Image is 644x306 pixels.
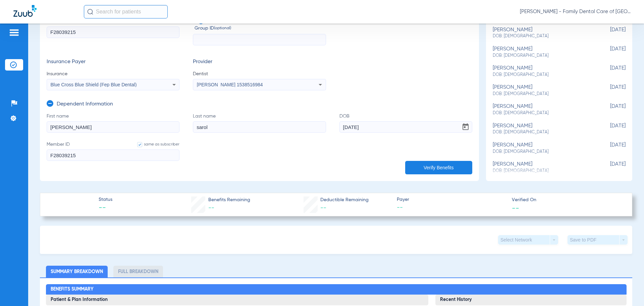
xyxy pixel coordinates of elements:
h2: Benefits Summary [46,284,627,295]
div: [PERSON_NAME] [493,123,592,135]
div: [PERSON_NAME] [493,65,592,78]
h3: Dependent Information [57,101,113,108]
span: DOB: [DEMOGRAPHIC_DATA] [493,53,592,59]
h3: Insurance Payer [47,59,179,65]
span: [DATE] [592,27,626,39]
img: Zuub Logo [13,5,37,17]
li: Summary Breakdown [46,266,108,277]
label: same as subscriber [130,141,179,148]
div: [PERSON_NAME] [493,142,592,155]
label: First name [47,113,179,133]
div: [PERSON_NAME] [493,27,592,39]
input: Member ID [47,27,179,38]
span: Status [99,196,112,203]
span: DOB: [DEMOGRAPHIC_DATA] [493,33,592,39]
input: Member IDsame as subscriber [47,149,179,161]
span: Dentist [193,71,326,77]
span: -- [512,204,519,211]
div: [PERSON_NAME] [493,103,592,116]
span: -- [99,204,112,213]
span: DOB: [DEMOGRAPHIC_DATA] [493,72,592,78]
span: [DATE] [592,123,626,135]
span: [DATE] [592,142,626,155]
div: [PERSON_NAME] [493,161,592,174]
span: -- [208,205,214,211]
img: hamburger-icon [9,29,19,37]
li: Full Breakdown [113,266,163,277]
div: [PERSON_NAME] [493,84,592,97]
h3: Provider [193,59,326,65]
span: Benefits Remaining [208,196,250,204]
span: [DATE] [592,161,626,174]
span: Group ID [195,25,326,32]
span: DOB: [DEMOGRAPHIC_DATA] [493,149,592,155]
span: [DATE] [592,103,626,116]
span: DOB: [DEMOGRAPHIC_DATA] [493,110,592,116]
h3: Patient & Plan Information [46,295,428,305]
small: (optional) [214,25,231,32]
div: [PERSON_NAME] [493,46,592,58]
span: DOB: [DEMOGRAPHIC_DATA] [493,129,592,135]
label: Member ID [47,141,179,161]
label: Last name [193,113,326,133]
label: Member ID [47,18,179,46]
input: Last name [193,121,326,133]
span: [DATE] [592,46,626,58]
span: [DATE] [592,65,626,78]
button: Open calendar [459,120,472,134]
span: Verified On [512,196,621,204]
span: DOB: [DEMOGRAPHIC_DATA] [493,91,592,97]
input: DOBOpen calendar [339,121,472,133]
button: Verify Benefits [405,161,472,174]
label: DOB [339,113,472,133]
span: Payer [397,196,506,203]
img: Search Icon [87,9,93,15]
span: -- [397,204,506,212]
span: [PERSON_NAME] 1538516984 [197,82,263,87]
span: [DATE] [592,84,626,97]
span: Blue Cross Blue Shield (Fep Blue Dental) [51,82,137,87]
input: Search for patients [84,5,168,18]
h3: Recent History [435,295,627,305]
input: First name [47,121,179,133]
span: -- [320,205,326,211]
span: Insurance [47,71,179,77]
span: Deductible Remaining [320,196,369,204]
span: [PERSON_NAME] - Family Dental Care of [GEOGRAPHIC_DATA] [520,8,631,15]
